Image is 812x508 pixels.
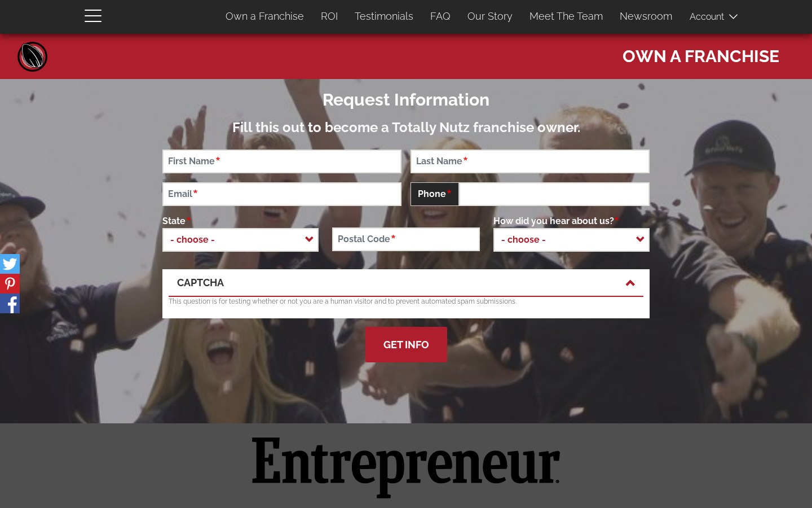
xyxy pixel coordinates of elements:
a: Our Story [459,5,521,28]
span: Phone [411,182,459,206]
h2: Request Information [162,90,650,109]
button: Get Info [365,327,447,362]
a: Own a Franchise [217,5,312,28]
a: CAPTCHA [177,275,635,290]
input: Last Name [411,150,650,173]
a: ROI [312,5,346,28]
p: This question is for testing whether or not you are a human visitor and to prevent automated spam... [169,297,643,306]
span: How did you hear about us? [493,216,620,226]
a: FAQ [422,5,459,28]
a: Meet The Team [521,5,611,28]
a: Home [16,40,50,73]
input: Postal Code [332,227,479,251]
input: Email [162,182,401,206]
span: Own a Franchise [623,40,779,68]
span: State [162,216,191,226]
a: Newsroom [611,5,681,28]
h3: Fill this out to become a Totally Nutz franchise owner. [162,120,650,135]
input: First Name [162,150,401,173]
a: Testimonials [346,5,422,28]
